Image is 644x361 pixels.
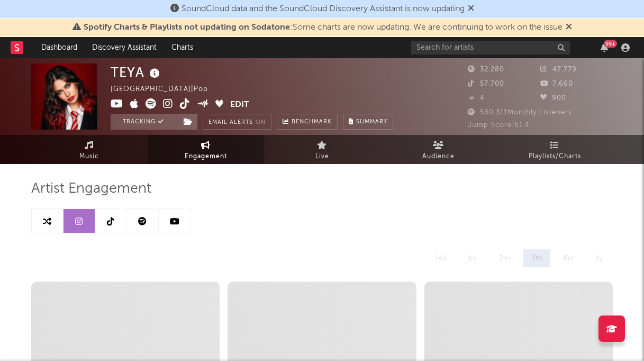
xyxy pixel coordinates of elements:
[292,116,332,129] span: Benchmark
[34,37,85,58] a: Dashboard
[315,150,329,163] span: Live
[343,114,393,130] button: Summary
[601,43,608,52] button: 99+
[468,95,485,102] span: 4
[491,249,518,267] div: 2m
[497,135,613,164] a: Playlists/Charts
[31,135,148,164] a: Music
[588,249,611,267] div: 1y
[422,150,455,163] span: Audience
[148,135,264,164] a: Engagement
[84,23,563,32] span: : Some charts are now updating. We are continuing to work on the issue
[185,150,227,163] span: Engagement
[540,95,566,102] span: 900
[540,80,573,87] span: 7.660
[427,249,455,267] div: 14d
[264,135,380,164] a: Live
[31,183,151,195] span: Artist Engagement
[182,5,465,13] span: SoundCloud data and the SoundCloud Discovery Assistant is now updating
[380,135,497,164] a: Audience
[84,23,290,32] span: Spotify Charts & Playlists not updating on Sodatone
[85,37,164,58] a: Discovery Assistant
[277,114,338,130] a: Benchmark
[529,150,581,163] span: Playlists/Charts
[411,41,570,55] input: Search for artists
[468,80,504,87] span: 57.700
[556,249,583,267] div: 6m
[540,66,577,73] span: 47.779
[79,150,99,163] span: Music
[111,114,177,130] button: Tracking
[468,109,572,116] span: 580.311 Monthly Listeners
[203,114,271,130] button: Email AlertsOn
[468,66,504,73] span: 32.280
[256,120,266,125] em: On
[230,98,249,112] button: Edit
[356,119,387,125] span: Summary
[604,40,617,48] div: 99 +
[111,83,220,96] div: [GEOGRAPHIC_DATA] | Pop
[468,5,474,13] span: Dismiss
[460,249,486,267] div: 1m
[164,37,201,58] a: Charts
[523,249,550,267] div: 3m
[111,64,162,81] div: TEYA
[468,122,530,129] span: Jump Score: 61.4
[566,23,572,32] span: Dismiss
